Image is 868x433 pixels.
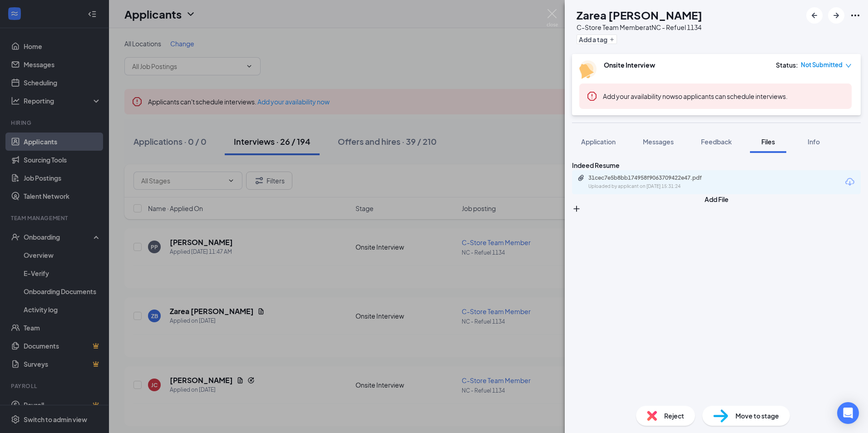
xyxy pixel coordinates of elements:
[577,7,702,23] h1: Zarea [PERSON_NAME]
[850,10,861,21] svg: Ellipses
[604,61,655,69] b: Onsite Interview
[572,204,581,213] svg: Plus
[643,138,674,146] span: Messages
[828,7,844,24] button: ArrowRight
[587,91,597,102] svg: Error
[845,63,852,69] span: down
[588,183,725,190] div: Uploaded by applicant on [DATE] 15:31:24
[603,92,788,100] span: so applicants can schedule interviews.
[801,60,843,69] span: Not Submitted
[577,174,585,182] svg: Paperclip
[577,174,725,190] a: Paperclip31cec7e5b8bb174958f9063709422e47.pdfUploaded by applicant on [DATE] 15:31:24
[735,411,779,421] span: Move to stage
[844,177,855,187] svg: Download
[664,411,684,421] span: Reject
[808,138,820,146] span: Info
[776,60,798,69] div: Status :
[701,138,732,146] span: Feedback
[577,23,702,32] div: C-Store Team Member at NC - Refuel 1134
[572,160,861,170] div: Indeed Resume
[809,10,820,21] svg: ArrowLeftNew
[761,138,775,146] span: Files
[581,138,616,146] span: Application
[572,194,861,213] button: Add FilePlus
[588,174,715,182] div: 31cec7e5b8bb174958f9063709422e47.pdf
[603,92,675,101] button: Add your availability now
[577,34,617,44] button: PlusAdd a tag
[831,10,842,21] svg: ArrowRight
[806,7,823,24] button: ArrowLeftNew
[837,402,859,424] div: Open Intercom Messenger
[609,37,615,42] svg: Plus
